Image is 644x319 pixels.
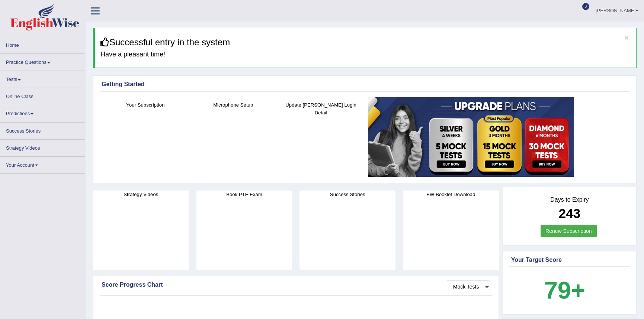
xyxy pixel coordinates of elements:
h4: Update [PERSON_NAME] Login Detail [281,101,361,117]
h4: Have a pleasant time! [100,51,631,58]
a: Renew Subscription [541,225,597,237]
a: Success Stories [0,123,85,137]
a: Strategy Videos [0,140,85,154]
div: Getting Started [102,80,628,89]
a: Your Account [0,157,85,171]
h3: Successful entry in the system [100,38,631,47]
b: 243 [559,206,580,221]
a: Predictions [0,105,85,120]
h4: EW Booklet Download [403,191,499,198]
a: Practice Questions [0,54,85,68]
h4: Book PTE Exam [196,191,292,198]
div: Your Target Score [511,255,628,264]
h4: Success Stories [299,191,395,198]
a: Home [0,37,85,51]
b: 79+ [544,277,585,304]
a: Tests [0,71,85,85]
h4: Strategy Videos [93,191,189,198]
button: × [624,34,629,42]
img: small5.jpg [368,97,574,177]
div: Score Progress Chart [102,280,490,289]
span: 0 [582,3,590,10]
h4: Days to Expiry [511,196,628,203]
a: Online Class [0,88,85,102]
h4: Microphone Setup [193,101,273,109]
h4: Your Subscription [105,101,186,109]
